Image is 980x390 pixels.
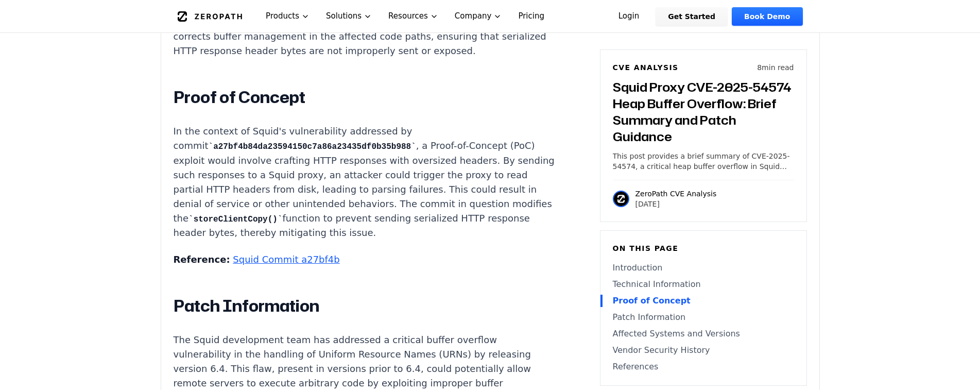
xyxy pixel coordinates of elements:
[613,328,794,340] a: Affected Systems and Versions
[613,361,794,373] a: References
[757,62,794,73] p: 8 min read
[233,254,339,265] a: Squid Commit a27bf4b
[613,278,794,291] a: Technical Information
[613,79,794,145] h3: Squid Proxy CVE-2025-54574 Heap Buffer Overflow: Brief Summary and Patch Guidance
[635,189,717,199] p: ZeroPath CVE Analysis
[174,87,557,108] h2: Proof of Concept
[174,296,557,316] h2: Patch Information
[613,295,794,307] a: Proof of Concept
[174,124,557,241] p: In the context of Squid's vulnerability addressed by commit , a Proof-of-Concept (PoC) exploit wo...
[188,215,282,224] code: storeClientCopy()
[209,142,416,151] code: a27bf4b84da23594150c7a86a23435df0b35b988
[174,14,557,58] p: The patch for this issue (commit ) corrects buffer management in the affected code paths, ensurin...
[656,7,728,26] a: Get Started
[613,243,794,253] h6: On this page
[613,311,794,324] a: Patch Information
[174,254,230,265] strong: Reference:
[635,199,717,209] p: [DATE]
[613,191,629,207] img: ZeroPath CVE Analysis
[613,262,794,274] a: Introduction
[606,7,652,26] a: Login
[613,151,794,172] p: This post provides a brief summary of CVE-2025-54574, a critical heap buffer overflow in Squid Pr...
[732,7,802,26] a: Book Demo
[613,62,679,73] h6: CVE Analysis
[613,344,794,357] a: Vendor Security History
